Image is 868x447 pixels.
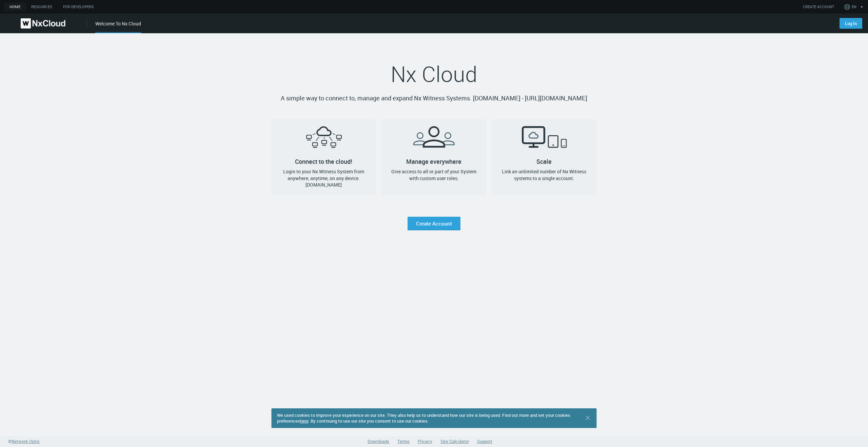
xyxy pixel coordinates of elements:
[492,119,596,195] a: ScaleLink an unlimited number of Nx Witness systems to a single account.
[272,119,376,161] h2: Connect to the cloud!
[440,438,469,444] a: Site Calculator
[477,438,492,444] a: Support
[95,20,141,33] div: Welcome To Nx Cloud
[277,168,371,188] h4: Login to your Nx Witness System from anywhere, anytime, on any device. [DOMAIN_NAME]
[58,3,99,11] a: For Developers
[840,18,862,29] a: Log In
[397,438,410,444] a: Terms
[852,4,856,10] span: EN
[12,438,40,444] span: Network Optix
[843,1,866,12] button: EN
[309,418,429,424] span: . By continuing to use our site you consent to use our cookies.
[8,438,40,445] a: ©Network Optix
[21,18,65,28] img: Nx Cloud logo
[26,3,58,11] a: Resources
[408,217,460,230] a: Create Account
[272,94,597,103] p: A simple way to connect to, manage and expand Nx Witness Systems. [DOMAIN_NAME] - [URL][DOMAIN_NAME]
[272,119,376,195] a: Connect to the cloud!Login to your Nx Witness System from anywhere, anytime, on any device. [DOMA...
[381,119,486,161] h2: Manage everywhere
[300,418,309,424] a: here
[368,438,389,444] a: Downloads
[391,59,477,89] span: Nx Cloud
[387,168,481,181] h4: Give access to all or part of your System with custom user roles.
[492,119,596,161] h2: Scale
[4,3,26,11] a: home
[497,168,591,181] h4: Link an unlimited number of Nx Witness systems to a single account.
[418,438,432,444] a: Privacy
[803,4,834,10] a: CREATE ACCOUNT
[277,412,570,424] span: We used cookies to improve your experience on our site. They also help us to understand how our s...
[381,119,486,195] a: Manage everywhereGive access to all or part of your System with custom user roles.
